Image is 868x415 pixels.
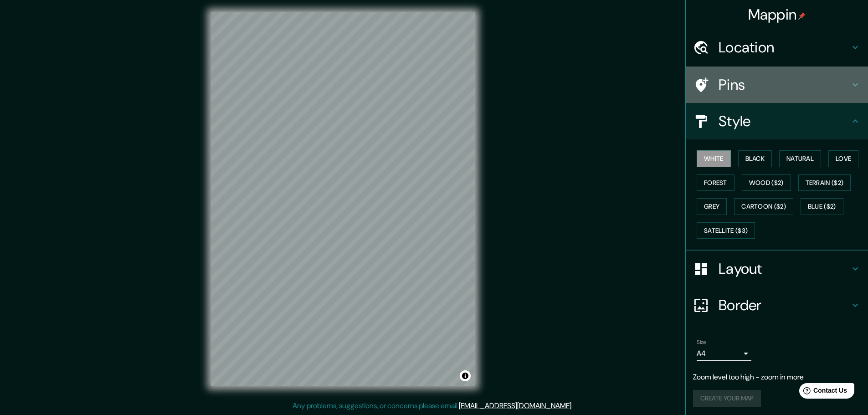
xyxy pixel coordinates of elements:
[697,174,734,191] button: Forest
[801,198,843,215] button: Blue ($2)
[459,401,571,410] a: [EMAIL_ADDRESS][DOMAIN_NAME]
[697,198,727,215] button: Grey
[574,400,576,411] div: .
[697,338,706,346] label: Size
[697,150,731,167] button: White
[697,346,751,361] div: A4
[787,379,858,405] iframe: Help widget launcher
[693,372,861,383] p: Zoom level too high - zoom in more
[697,222,755,239] button: Satellite ($3)
[686,251,868,287] div: Layout
[686,287,868,323] div: Border
[719,112,850,130] h4: Style
[828,150,858,167] button: Love
[798,12,806,20] img: pin-icon.png
[738,150,772,167] button: Black
[460,370,471,381] button: Toggle attribution
[211,12,475,386] canvas: Map
[742,174,791,191] button: Wood ($2)
[719,296,850,314] h4: Border
[573,400,574,411] div: .
[686,67,868,103] div: Pins
[686,29,868,66] div: Location
[748,5,806,24] h4: Mappin
[293,400,573,411] p: Any problems, suggestions, or concerns please email .
[798,174,851,191] button: Terrain ($2)
[734,198,793,215] button: Cartoon ($2)
[686,103,868,139] div: Style
[779,150,821,167] button: Natural
[719,38,850,56] h4: Location
[719,76,850,94] h4: Pins
[719,260,850,278] h4: Layout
